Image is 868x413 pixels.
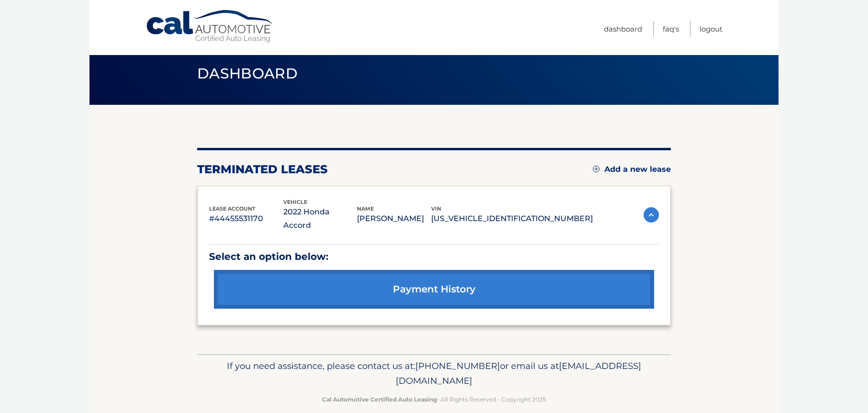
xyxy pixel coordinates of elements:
[283,205,357,232] p: 2022 Honda Accord
[197,162,328,177] h2: terminated leases
[700,21,723,37] a: Logout
[214,270,654,309] a: payment history
[203,394,665,404] p: - All Rights Reserved - Copyright 2025
[593,165,671,174] a: Add a new lease
[283,199,307,205] span: vehicle
[663,21,679,37] a: FAQ's
[145,10,275,44] a: Cal Automotive
[415,360,500,371] span: [PHONE_NUMBER]
[203,358,665,389] p: If you need assistance, please contact us at: or email us at
[431,205,441,212] span: vin
[209,205,256,212] span: lease account
[357,205,374,212] span: name
[593,166,600,172] img: add.svg
[209,212,283,225] p: #44455531170
[644,207,659,223] img: accordion-active.svg
[357,212,431,225] p: [PERSON_NAME]
[209,248,659,265] p: Select an option below:
[197,65,298,82] span: Dashboard
[322,396,437,403] strong: Cal Automotive Certified Auto Leasing
[604,21,642,37] a: Dashboard
[431,212,593,225] p: [US_VEHICLE_IDENTIFICATION_NUMBER]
